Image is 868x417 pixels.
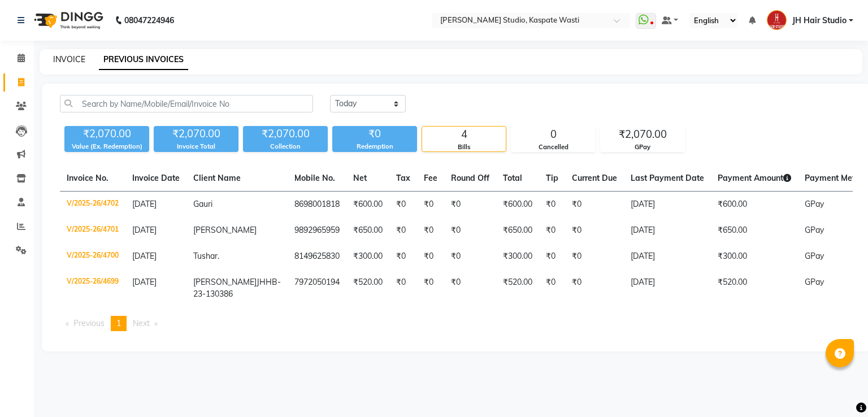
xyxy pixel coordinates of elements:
[132,225,157,235] span: [DATE]
[243,126,328,142] div: ₹2,070.00
[73,318,105,328] span: Previous
[565,270,624,307] td: ₹0
[711,192,798,218] td: ₹600.00
[116,318,121,328] span: 1
[288,218,346,244] td: 9892965959
[294,173,335,183] span: Mobile No.
[64,142,149,151] div: Value (Ex. Redemption)
[444,270,496,307] td: ₹0
[53,54,85,64] a: INVOICE
[539,218,565,244] td: ₹0
[503,173,522,183] span: Total
[154,142,238,151] div: Invoice Total
[417,192,444,218] td: ₹0
[624,270,711,307] td: [DATE]
[792,15,847,27] span: JH Hair Studio
[346,244,389,270] td: ₹300.00
[389,244,417,270] td: ₹0
[389,270,417,307] td: ₹0
[60,244,125,270] td: V/2025-26/4700
[288,244,346,270] td: 8149625830
[193,277,257,287] span: [PERSON_NAME]
[124,5,174,36] b: 08047224946
[99,50,188,70] a: PREVIOUS INVOICES
[133,318,150,328] span: Next
[539,270,565,307] td: ₹0
[346,218,389,244] td: ₹650.00
[601,127,684,142] div: ₹2,070.00
[396,173,410,183] span: Tax
[60,316,853,331] nav: Pagination
[60,218,125,244] td: V/2025-26/4701
[444,218,496,244] td: ₹0
[565,218,624,244] td: ₹0
[539,244,565,270] td: ₹0
[424,173,437,183] span: Fee
[353,173,367,183] span: Net
[444,192,496,218] td: ₹0
[60,270,125,307] td: V/2025-26/4699
[67,173,108,183] span: Invoice No.
[496,270,539,307] td: ₹520.00
[417,244,444,270] td: ₹0
[64,126,149,142] div: ₹2,070.00
[444,244,496,270] td: ₹0
[601,142,684,152] div: GPay
[193,251,218,261] span: Tushar
[29,5,106,36] img: logo
[451,173,489,183] span: Round Off
[496,192,539,218] td: ₹600.00
[193,225,257,235] span: [PERSON_NAME]
[631,173,704,183] span: Last Payment Date
[332,142,417,151] div: Redemption
[417,270,444,307] td: ₹0
[805,199,824,209] span: GPay
[805,251,824,261] span: GPay
[511,142,595,152] div: Cancelled
[572,173,617,183] span: Current Due
[288,192,346,218] td: 8698001818
[711,218,798,244] td: ₹650.00
[805,277,824,287] span: GPay
[193,173,241,183] span: Client Name
[389,192,417,218] td: ₹0
[218,251,219,261] span: .
[346,270,389,307] td: ₹520.00
[624,192,711,218] td: [DATE]
[711,270,798,307] td: ₹520.00
[511,127,595,142] div: 0
[496,218,539,244] td: ₹650.00
[546,173,558,183] span: Tip
[718,173,791,183] span: Payment Amount
[805,225,824,235] span: GPay
[624,218,711,244] td: [DATE]
[711,244,798,270] td: ₹300.00
[417,218,444,244] td: ₹0
[346,192,389,218] td: ₹600.00
[332,126,417,142] div: ₹0
[288,270,346,307] td: 7972050194
[422,127,506,142] div: 4
[496,244,539,270] td: ₹300.00
[624,244,711,270] td: [DATE]
[767,10,787,30] img: JH Hair Studio
[243,142,328,151] div: Collection
[132,251,157,261] span: [DATE]
[565,244,624,270] td: ₹0
[60,95,313,112] input: Search by Name/Mobile/Email/Invoice No
[132,277,157,287] span: [DATE]
[422,142,506,152] div: Bills
[60,192,125,218] td: V/2025-26/4702
[132,199,157,209] span: [DATE]
[389,218,417,244] td: ₹0
[539,192,565,218] td: ₹0
[154,126,238,142] div: ₹2,070.00
[565,192,624,218] td: ₹0
[193,199,212,209] span: Gauri
[132,173,180,183] span: Invoice Date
